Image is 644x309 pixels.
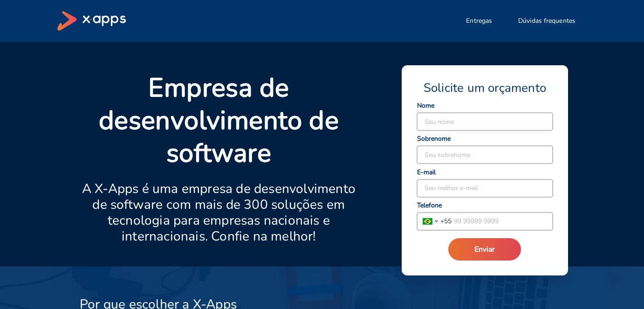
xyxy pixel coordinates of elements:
[448,238,521,261] button: Enviar
[440,216,452,226] span: + 55
[424,80,546,96] span: Solicite um orçamento
[474,244,495,254] span: Enviar
[417,179,553,197] input: Seu melhor e-mail
[417,113,553,130] input: Seu nome
[518,16,575,26] span: Dúvidas frequentes
[452,213,553,230] input: 99 99999 9999
[417,146,553,164] input: Seu sobrenome
[466,16,492,26] span: Entregas
[80,72,358,170] p: Empresa de desenvolvimento de software
[80,181,358,244] p: A X-Apps é uma empresa de desenvolvimento de software com mais de 300 soluções em tecnologia para...
[507,12,587,30] button: Dúvidas frequentes
[455,12,503,30] button: Entregas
